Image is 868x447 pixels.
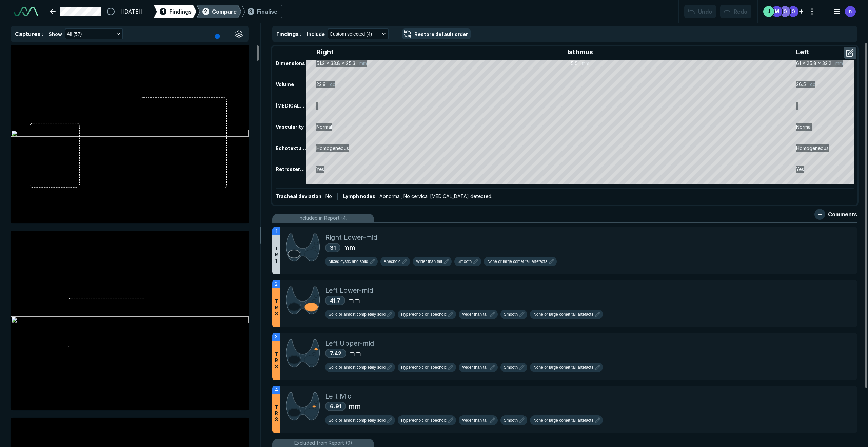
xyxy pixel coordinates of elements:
[684,5,716,18] button: Undo
[330,244,336,251] span: 31
[775,8,779,15] span: M
[272,333,857,380] li: 3TR3Left Upper-mid7.42mm
[720,5,751,18] button: Redo
[42,31,43,37] span: :
[504,417,518,423] span: Smooth
[783,8,787,15] span: O
[401,417,447,423] span: Hyperechoic or isoechoic
[401,364,447,370] span: Hyperechoic or isoechoic
[462,417,488,423] span: Wider than tall
[275,386,278,393] span: 4
[462,364,488,370] span: Wider than tall
[788,6,798,17] div: avatar-name
[204,8,207,15] span: 2
[11,4,41,19] a: See-Mode Logo
[329,311,386,317] span: Solid or almost completely solid
[402,28,471,39] button: Restore default order
[196,5,241,18] div: 2Compare
[416,258,442,265] span: Wider than tall
[276,193,321,199] span: Tracheal deviation
[845,6,856,17] div: avatar-name
[162,8,164,15] span: 1
[67,30,82,38] span: All (57)
[329,364,386,370] span: Solid or almost completely solid
[14,7,38,16] img: See-Mode Logo
[325,193,332,199] span: No
[275,404,278,423] span: T R 3
[401,193,492,199] span: , No cervical [MEDICAL_DATA] detected.
[169,7,192,16] span: Findings
[330,350,341,357] span: 7.42
[329,258,368,265] span: Mixed cystic and solid
[294,439,352,447] span: Excluded from Report (0)
[504,364,518,370] span: Smooth
[154,5,196,18] div: 1Findings
[286,232,320,263] img: AXAAAABklEQVQDAJf5QXHigMXCAAAAAElFTkSuQmCC
[276,31,299,37] span: Findings
[307,31,325,38] span: Include
[299,214,348,222] span: Included in Report (4)
[458,258,472,265] span: Smooth
[325,391,352,401] span: Left Mid
[791,8,795,15] span: O
[286,338,320,368] img: zzN7zcAAAAGSURBVAMAnHW9YuEZT0gAAAAASUVORK5CYII=
[276,227,277,235] span: 1
[330,30,372,38] span: Custom selected (4)
[828,210,857,218] span: Comments
[325,338,374,348] span: Left Upper-mid
[212,7,237,16] span: Compare
[533,311,593,317] span: None or large comet tail artefacts
[272,386,857,433] li: 4TR3Left Mid6.91mm
[533,364,593,370] span: None or large comet tail artefacts
[771,6,782,17] div: avatar-name
[275,298,278,317] span: T R 3
[343,193,375,199] span: Lymph nodes
[829,5,857,18] button: avatar-name
[275,280,278,288] span: 2
[300,31,301,37] span: :
[348,295,360,306] span: mm
[504,311,518,317] span: Smooth
[763,6,774,17] div: avatar-name
[343,242,355,253] span: mm
[487,258,547,265] span: None or large comet tail artefacts
[249,8,252,15] span: 3
[120,7,143,16] span: [[DATE]]
[272,227,857,274] li: 1TR1Right Lower-mid31mm
[241,5,282,18] div: 3Finalise
[275,246,278,264] span: T R 1
[257,7,277,16] div: Finalise
[272,280,857,327] li: 2TR3Left Lower-mid41.7mm
[533,417,593,423] span: None or large comet tail artefacts
[401,311,447,317] span: Hyperechoic or isoechoic
[330,297,340,304] span: 41.7
[48,31,62,38] span: Show
[330,403,341,410] span: 6.91
[15,31,40,37] span: Captures
[349,348,361,358] span: mm
[329,417,386,423] span: Solid or almost completely solid
[462,311,488,317] span: Wider than tall
[379,193,401,199] span: Abnormal
[275,333,278,341] span: 3
[325,285,373,295] span: Left Lower-mid
[275,351,278,370] span: T R 3
[780,6,790,17] div: avatar-name
[767,8,770,15] span: J
[286,391,320,421] img: 6YPlAAAAAGSURBVAMAN369YncmPq0AAAAASUVORK5CYII=
[349,401,361,411] span: mm
[384,258,400,265] span: Anechoic
[325,232,377,242] span: Right Lower-mid
[849,8,852,15] span: n
[286,285,320,315] img: 4ST47YAAAAGSURBVAMABpW9YpoGnigAAAAASUVORK5CYII=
